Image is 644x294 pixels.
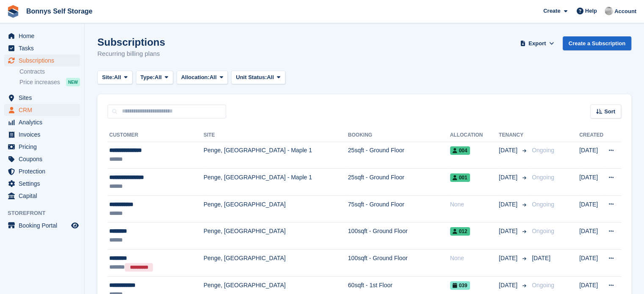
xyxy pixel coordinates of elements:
a: Preview store [70,220,80,231]
a: menu [4,153,80,165]
span: Export [528,39,546,48]
h1: Subscriptions [97,36,165,48]
span: Subscriptions [19,55,69,66]
span: Sort [604,107,615,116]
span: [DATE] [499,254,519,263]
a: menu [4,116,80,128]
div: NEW [66,78,80,86]
span: [DATE] [532,255,550,261]
span: All [114,73,121,82]
span: Ongoing [532,282,554,289]
a: menu [4,55,80,66]
span: [DATE] [499,227,519,236]
button: Site: All [97,71,133,85]
td: Penge, [GEOGRAPHIC_DATA] [204,223,348,250]
button: Allocation: All [177,71,228,85]
span: Create [543,7,560,15]
td: [DATE] [579,223,603,250]
a: menu [4,141,80,153]
a: menu [4,92,80,104]
span: All [267,73,274,82]
span: Ongoing [532,201,554,208]
a: menu [4,42,80,54]
a: Price increases NEW [19,77,80,87]
td: [DATE] [579,142,603,169]
span: [DATE] [499,281,519,290]
td: 100sqft - Ground Floor [348,250,450,277]
td: [DATE] [579,169,603,196]
a: Bonnys Self Storage [23,4,96,18]
span: Protection [19,165,69,177]
th: Customer [108,129,204,142]
td: 25sqft - Ground Floor [348,169,450,196]
img: James Bonny [605,7,613,15]
a: menu [4,30,80,42]
button: Export [519,36,556,50]
a: Create a Subscription [563,36,631,50]
span: [DATE] [499,173,519,182]
span: Allocation: [181,73,210,82]
td: Penge, [GEOGRAPHIC_DATA] - Maple 1 [204,142,348,169]
div: None [450,254,499,263]
a: menu [4,129,80,140]
td: [DATE] [579,250,603,277]
span: CRM [19,104,69,116]
span: Type: [141,73,155,82]
span: Settings [19,178,69,190]
a: Contracts [19,68,80,76]
span: All [155,73,162,82]
a: menu [4,165,80,177]
span: All [210,73,217,82]
th: Site [204,129,348,142]
th: Allocation [450,129,499,142]
th: Tenancy [499,129,528,142]
th: Booking [348,129,450,142]
span: 012 [450,227,470,236]
span: Invoices [19,129,69,140]
td: [DATE] [579,195,603,223]
span: Ongoing [532,174,554,181]
button: Type: All [136,71,173,85]
span: Coupons [19,153,69,165]
span: [DATE] [499,146,519,155]
span: [DATE] [499,200,519,209]
span: Analytics [19,116,69,128]
td: Penge, [GEOGRAPHIC_DATA] [204,195,348,223]
span: 039 [450,281,470,290]
span: Ongoing [532,147,554,154]
button: Unit Status: All [231,71,285,85]
span: Price increases [19,78,60,86]
td: 75sqft - Ground Floor [348,195,450,223]
a: menu [4,190,80,202]
td: Penge, [GEOGRAPHIC_DATA] [204,250,348,277]
span: Unit Status: [236,73,267,82]
img: stora-icon-8386f47178a22dfd0bd8f6a31ec36ba5ce8667c1dd55bd0f319d3a0aa187defe.svg [7,5,19,18]
span: Pricing [19,141,69,153]
span: Storefront [8,209,84,217]
span: Site: [102,73,114,82]
span: Tasks [19,42,69,54]
span: Sites [19,92,69,104]
span: Help [585,7,597,15]
p: Recurring billing plans [97,49,165,59]
span: 004 [450,146,470,155]
td: 100sqft - Ground Floor [348,223,450,250]
a: menu [4,104,80,116]
span: 001 [450,173,470,182]
span: Account [614,7,636,16]
span: Ongoing [532,228,554,234]
th: Created [579,129,603,142]
td: Penge, [GEOGRAPHIC_DATA] - Maple 1 [204,169,348,196]
td: 25sqft - Ground Floor [348,142,450,169]
div: None [450,200,499,209]
span: Booking Portal [19,220,69,231]
span: Home [19,30,69,42]
span: Capital [19,190,69,202]
a: menu [4,178,80,190]
a: menu [4,220,80,231]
